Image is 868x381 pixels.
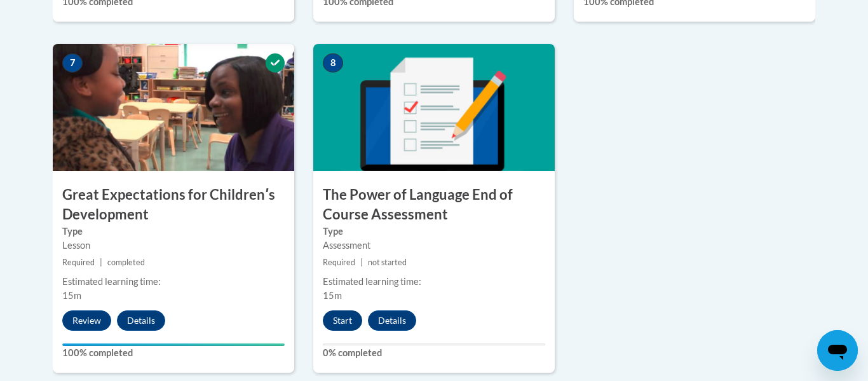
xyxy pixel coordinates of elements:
span: Required [323,258,355,267]
label: Type [62,225,285,239]
span: 15m [62,290,81,301]
span: Required [62,258,95,267]
div: Assessment [323,239,545,253]
div: Estimated learning time: [323,275,545,289]
button: Details [368,310,416,331]
div: Your progress [62,343,285,346]
img: Course Image [53,44,294,171]
span: 8 [323,53,343,73]
span: 7 [62,53,83,73]
h3: Great Expectations for Childrenʹs Development [53,185,294,225]
button: Review [62,310,111,331]
button: Start [323,310,362,331]
span: 15m [323,290,342,301]
span: completed [107,258,145,267]
iframe: Button to launch messaging window [817,330,858,371]
div: Estimated learning time: [62,275,285,289]
button: Details [117,310,165,331]
span: not started [368,258,407,267]
div: Lesson [62,239,285,253]
h3: The Power of Language End of Course Assessment [313,185,555,225]
label: 100% completed [62,346,285,360]
img: Course Image [313,44,555,171]
span: | [100,258,102,267]
label: Type [323,225,545,239]
label: 0% completed [323,346,545,360]
span: | [360,258,363,267]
